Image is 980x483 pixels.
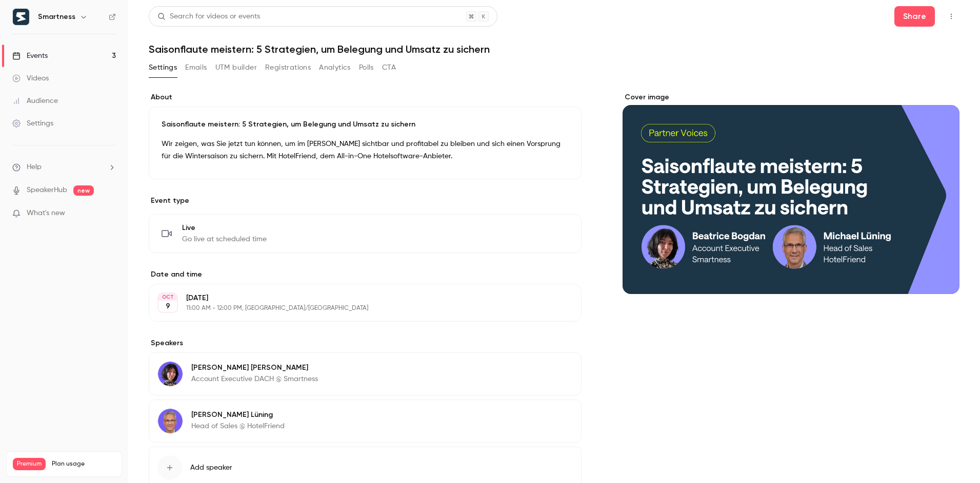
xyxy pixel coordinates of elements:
p: [PERSON_NAME] Lüning [191,410,285,420]
span: Plan usage [52,460,115,468]
div: Beatrice Bogdan[PERSON_NAME] [PERSON_NAME]Account Executive DACH @ Smartness [149,352,582,395]
div: Michael Lüning[PERSON_NAME] LüningHead of Sales @ HotelFriend [149,400,582,443]
div: OCT [158,293,177,301]
span: Add speaker [190,463,232,473]
section: Cover image [623,92,959,294]
label: Cover image [623,92,959,102]
p: Saisonflaute meistern: 5 Strategien, um Belegung und Umsatz zu sichern [162,119,569,130]
label: Date and time [149,269,582,280]
div: Audience [12,96,58,106]
img: Michael Lüning [158,409,183,433]
span: Help [27,162,42,173]
span: new [73,185,94,196]
p: [PERSON_NAME] [PERSON_NAME] [191,363,318,373]
span: What's new [27,208,65,219]
p: 9 [166,301,170,311]
span: Live [182,223,267,233]
label: Speakers [149,338,582,348]
img: Beatrice Bogdan [158,362,183,386]
p: [DATE] [186,293,527,303]
button: Emails [185,59,207,76]
button: Settings [149,59,177,76]
p: Account Executive DACH @ Smartness [191,374,318,384]
li: help-dropdown-opener [12,162,116,173]
div: Videos [12,73,49,83]
p: Head of Sales @ HotelFriend [191,421,285,431]
span: Premium [13,458,46,470]
h1: Saisonflaute meistern: 5 Strategien, um Belegung und Umsatz zu sichern [149,43,959,55]
label: About [149,92,582,102]
button: Registrations [265,59,311,76]
span: Go live at scheduled time [182,234,267,244]
button: Polls [359,59,374,76]
button: CTA [382,59,396,76]
div: Events [12,51,48,61]
button: Share [894,6,935,27]
a: SpeakerHub [27,185,67,196]
div: Search for videos or events [157,11,260,22]
button: UTM builder [215,59,257,76]
div: Settings [12,118,53,129]
p: Wir zeigen, was Sie jetzt tun können, um im [PERSON_NAME] sichtbar und profitabel zu bleiben und ... [162,138,569,162]
button: Analytics [319,59,351,76]
p: 11:00 AM - 12:00 PM, [GEOGRAPHIC_DATA]/[GEOGRAPHIC_DATA] [186,304,527,312]
img: Smartness [13,9,29,25]
h6: Smartness [38,12,75,22]
p: Event type [149,196,582,206]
